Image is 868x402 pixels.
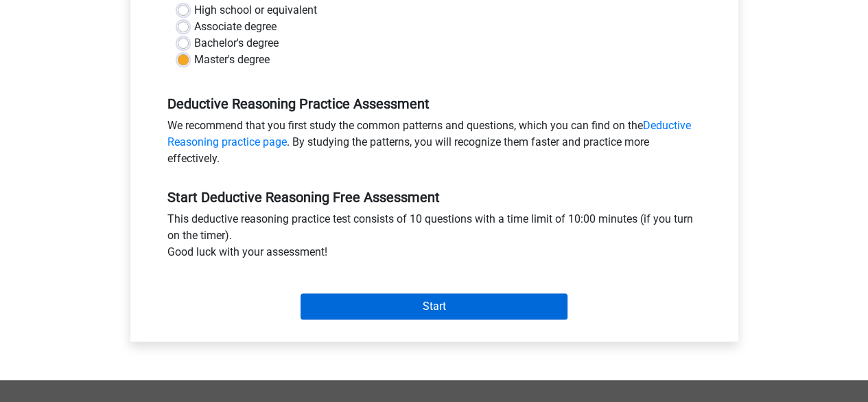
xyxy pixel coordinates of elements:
label: High school or equivalent [194,2,317,19]
input: Start [301,293,567,320]
h5: Deductive Reasoning Practice Assessment [167,96,701,112]
label: Master's degree [194,52,270,68]
div: We recommend that you first study the common patterns and questions, which you can find on the . ... [157,118,712,172]
div: This deductive reasoning practice test consists of 10 questions with a time limit of 10:00 minute... [157,211,712,266]
label: Associate degree [194,19,277,35]
label: Bachelor's degree [194,35,279,52]
h5: Start Deductive Reasoning Free Assessment [167,189,701,205]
